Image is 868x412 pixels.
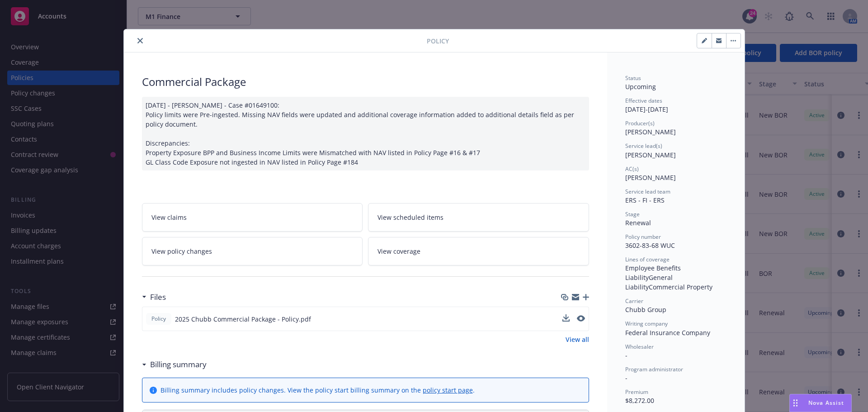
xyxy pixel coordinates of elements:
span: ERS - FI - ERS [625,196,665,204]
span: Stage [625,210,640,218]
button: download file [562,314,570,322]
span: Wholesaler [625,343,654,350]
span: Status [625,74,641,82]
span: View claims [151,213,187,222]
span: View policy changes [151,246,212,256]
span: General Liability [625,273,675,291]
span: Nova Assist [808,399,844,407]
span: AC(s) [625,165,639,173]
div: Files [142,291,166,303]
span: Producer(s) [625,119,655,127]
span: Policy [150,315,168,323]
span: Premium [625,388,648,396]
div: Drag to move [790,394,801,412]
h3: Files [150,291,166,303]
span: Federal Insurance Company [625,328,710,337]
a: policy start page [423,386,473,394]
button: preview file [577,314,585,324]
div: Billing summary [142,359,207,370]
span: Effective dates [625,97,662,104]
span: Writing company [625,320,668,327]
a: View all [566,335,589,344]
span: $8,272.00 [625,396,654,405]
span: Commercial Property [649,283,712,291]
span: - [625,351,627,360]
span: Lines of coverage [625,256,670,263]
span: 3602-83-68 WUC [625,241,675,250]
span: View scheduled items [377,213,443,222]
div: Billing summary includes policy changes. View the policy start billing summary on the . [160,385,475,395]
button: download file [562,314,570,324]
span: Service lead team [625,188,670,195]
span: Service lead(s) [625,142,662,150]
button: preview file [577,315,585,322]
span: 2025 Chubb Commercial Package - Policy.pdf [175,314,311,324]
span: Renewal [625,218,651,227]
h3: Billing summary [150,359,207,370]
span: Chubb Group [625,305,666,314]
a: View scheduled items [368,203,589,232]
span: View coverage [377,246,420,256]
span: [PERSON_NAME] [625,128,676,136]
span: Employee Benefits Liability [625,264,683,282]
button: close [135,35,146,46]
span: Policy number [625,233,661,241]
span: Program administrator [625,365,683,373]
span: - [625,374,627,382]
span: Policy [427,36,449,46]
span: Upcoming [625,82,656,91]
div: [DATE] - [DATE] [625,97,726,114]
a: View coverage [368,237,589,265]
div: [DATE] - [PERSON_NAME] - Case #01649100: Policy limits were Pre-ingested. Missing NAV fields were... [142,97,589,170]
a: View policy changes [142,237,363,265]
span: [PERSON_NAME] [625,151,676,159]
div: Commercial Package [142,74,589,90]
button: Nova Assist [789,394,852,412]
span: [PERSON_NAME] [625,173,676,182]
a: View claims [142,203,363,232]
span: Carrier [625,297,643,305]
